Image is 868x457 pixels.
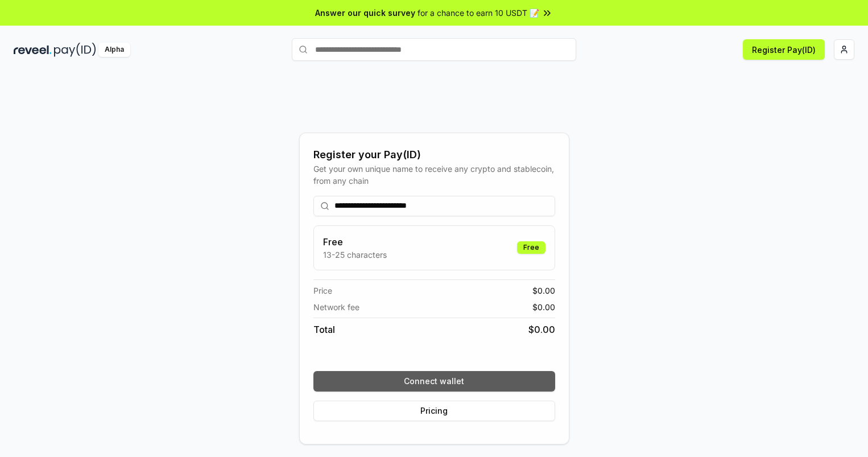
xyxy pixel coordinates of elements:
[313,301,359,313] span: Network fee
[313,401,555,421] button: Pricing
[517,241,545,254] div: Free
[313,323,335,336] span: Total
[54,43,96,57] img: pay_id
[532,285,555,297] span: $ 0.00
[418,7,539,19] span: for a chance to earn 10 USDT 📝
[323,249,387,261] p: 13-25 characters
[313,285,332,297] span: Price
[98,43,130,57] div: Alpha
[14,43,52,57] img: reveel_dark
[313,147,555,163] div: Register your Pay(ID)
[315,7,415,19] span: Answer our quick survey
[313,163,555,187] div: Get your own unique name to receive any crypto and stablecoin, from any chain
[528,323,555,336] span: $ 0.00
[743,39,825,60] button: Register Pay(ID)
[313,371,555,392] button: Connect wallet
[532,301,555,313] span: $ 0.00
[323,235,387,249] h3: Free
